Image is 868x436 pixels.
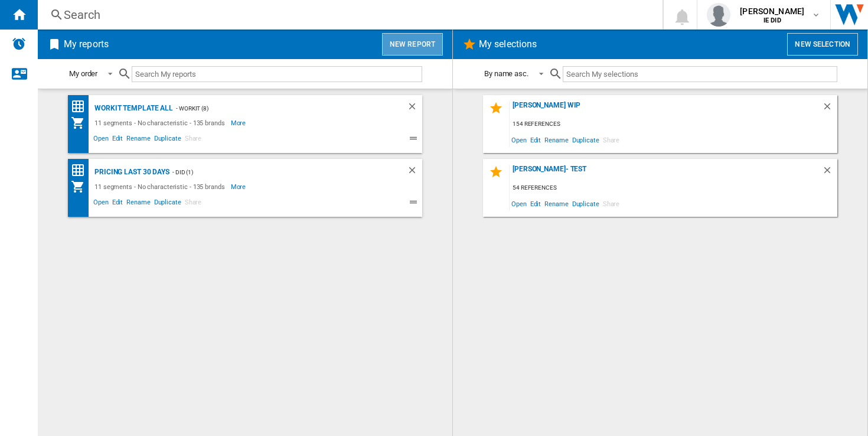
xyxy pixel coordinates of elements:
[183,197,204,211] span: Share
[92,133,110,147] span: Open
[71,163,92,178] div: Price Matrix
[822,165,837,181] div: Delete
[510,117,837,132] div: 154 references
[110,197,125,211] span: Edit
[152,197,183,211] span: Duplicate
[407,101,422,116] div: Delete
[125,197,152,211] span: Rename
[510,101,822,117] div: [PERSON_NAME] WIP
[125,133,152,147] span: Rename
[231,116,248,130] span: More
[132,66,422,82] input: Search My reports
[183,133,204,147] span: Share
[12,37,26,51] img: alerts-logo.svg
[740,5,804,17] span: [PERSON_NAME]
[173,101,383,116] div: - Workit (8)
[477,33,539,56] h2: My selections
[543,132,570,148] span: Rename
[601,132,622,148] span: Share
[92,116,231,130] div: 11 segments - No characteristic - 135 brands
[382,33,443,56] button: New report
[92,197,110,211] span: Open
[570,196,601,212] span: Duplicate
[528,196,543,212] span: Edit
[484,69,528,78] div: By name asc.
[707,3,730,27] img: profile.jpg
[71,180,92,194] div: My Assortment
[563,66,837,82] input: Search My selections
[92,165,169,180] div: Pricing Last 30 days
[110,133,125,147] span: Edit
[543,196,570,212] span: Rename
[510,165,822,181] div: [PERSON_NAME]- Test
[231,180,248,194] span: More
[71,99,92,114] div: Price Matrix
[64,6,632,23] div: Search
[152,133,183,147] span: Duplicate
[169,165,383,180] div: - DID (1)
[407,165,422,180] div: Delete
[570,132,601,148] span: Duplicate
[601,196,622,212] span: Share
[69,69,97,78] div: My order
[510,196,528,212] span: Open
[787,33,858,56] button: New selection
[92,101,173,116] div: Workit Template All
[71,116,92,130] div: My Assortment
[528,132,543,148] span: Edit
[92,180,231,194] div: 11 segments - No characteristic - 135 brands
[510,181,837,196] div: 54 references
[763,17,781,24] b: IE DID
[61,33,111,56] h2: My reports
[822,101,837,117] div: Delete
[510,132,528,148] span: Open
